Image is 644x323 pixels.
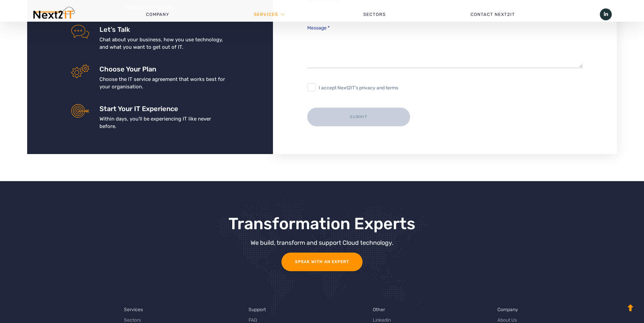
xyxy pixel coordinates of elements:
input: Submit [307,108,410,126]
a: Sectors [320,4,428,25]
a: Contact Next2IT [428,4,557,25]
textarea: Message * [307,21,583,68]
span: Within days, you’ll be experiencing IT like never before. [99,116,211,130]
a: Other [373,306,385,313]
h3: Transformation Experts [130,215,513,233]
div: We build, transform and support Cloud technology. [130,240,513,246]
span: Start Your IT Experience [99,105,178,113]
a: Company [497,306,518,313]
a: Speak with an Expert [281,253,363,271]
a: Company [104,4,211,25]
a: Support [249,306,266,313]
input: I accept Next2IT's privacy and terms [307,83,315,91]
span: Chat about your business, how you use technology, and what you want to get out of IT. [99,37,223,50]
span: Let’s Talk [99,25,130,34]
img: Next2IT [32,7,75,22]
a: Services [124,306,143,313]
span: Choose the IT service agreement that works best for your organisation. [99,76,225,90]
a: Services [254,4,278,25]
span: Choose Your Plan [99,65,156,73]
span: I accept Next2IT's privacy and terms [319,84,398,92]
